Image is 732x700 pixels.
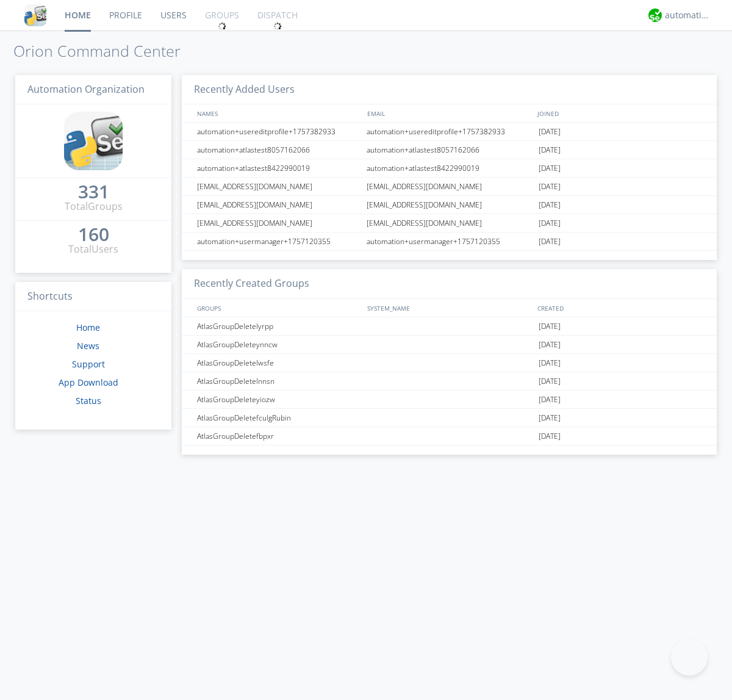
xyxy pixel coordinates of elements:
span: [DATE] [539,391,561,409]
a: AtlasGroupDeletelwsfe[DATE] [182,354,717,372]
div: AtlasGroupDeletefculgRubin [194,409,363,427]
a: AtlasGroupDeleteyiozw[DATE] [182,391,717,409]
a: AtlasGroupDeletefbpxr[DATE] [182,427,717,446]
div: automation+atlastest8422990019 [364,159,536,177]
div: AtlasGroupDeletelyrpp [194,317,363,335]
div: [EMAIL_ADDRESS][DOMAIN_NAME] [364,214,536,232]
span: [DATE] [539,372,561,391]
a: [EMAIL_ADDRESS][DOMAIN_NAME][EMAIL_ADDRESS][DOMAIN_NAME][DATE] [182,196,717,214]
div: automation+atlastest8422990019 [194,159,363,177]
div: automation+usermanager+1757120355 [364,233,536,250]
span: [DATE] [539,317,561,336]
div: AtlasGroupDeleteyiozw [194,391,363,408]
div: [EMAIL_ADDRESS][DOMAIN_NAME] [364,178,536,195]
span: [DATE] [539,214,561,233]
a: AtlasGroupDeletefculgRubin[DATE] [182,409,717,427]
div: Total Users [68,242,118,256]
img: spin.svg [218,22,226,31]
a: AtlasGroupDeletelyrpp[DATE] [182,317,717,336]
div: automation+usereditprofile+1757382933 [364,123,536,140]
a: [EMAIL_ADDRESS][DOMAIN_NAME][EMAIL_ADDRESS][DOMAIN_NAME][DATE] [182,214,717,233]
div: NAMES [194,104,361,122]
div: AtlasGroupDeletefbpxr [194,427,363,445]
span: [DATE] [539,178,561,196]
h3: Recently Created Groups [182,269,717,299]
div: AtlasGroupDeletelnnsn [194,372,363,390]
div: automation+atlastest8057162066 [194,141,363,159]
span: [DATE] [539,336,561,354]
div: GROUPS [194,299,361,317]
img: cddb5a64eb264b2086981ab96f4c1ba7 [24,4,46,26]
span: Automation Organization [27,82,145,96]
div: 160 [78,228,109,240]
a: News [77,340,99,352]
div: AtlasGroupDeleteynncw [194,336,363,353]
a: [EMAIL_ADDRESS][DOMAIN_NAME][EMAIL_ADDRESS][DOMAIN_NAME][DATE] [182,178,717,196]
a: 160 [78,228,109,242]
img: spin.svg [273,22,282,31]
div: [EMAIL_ADDRESS][DOMAIN_NAME] [194,196,363,214]
img: d2d01cd9b4174d08988066c6d424eccd [648,9,662,22]
div: [EMAIL_ADDRESS][DOMAIN_NAME] [364,196,536,214]
div: 331 [78,186,109,198]
a: Support [72,358,105,370]
div: automation+atlas [665,9,711,21]
a: automation+usereditprofile+1757382933automation+usereditprofile+1757382933[DATE] [182,123,717,141]
iframe: Toggle Customer Support [671,639,708,676]
a: App Download [59,377,118,388]
a: 331 [78,186,109,200]
span: [DATE] [539,233,561,251]
h3: Shortcuts [15,282,171,312]
span: [DATE] [539,159,561,178]
a: automation+usermanager+1757120355automation+usermanager+1757120355[DATE] [182,233,717,251]
a: AtlasGroupDeletelnnsn[DATE] [182,372,717,391]
div: EMAIL [364,104,534,122]
div: automation+usereditprofile+1757382933 [194,123,363,140]
a: automation+atlastest8422990019automation+atlastest8422990019[DATE] [182,159,717,178]
div: [EMAIL_ADDRESS][DOMAIN_NAME] [194,178,363,195]
div: automation+usermanager+1757120355 [194,233,363,250]
a: AtlasGroupDeleteynncw[DATE] [182,336,717,354]
a: automation+atlastest8057162066automation+atlastest8057162066[DATE] [182,141,717,159]
span: [DATE] [539,354,561,372]
a: Status [76,395,101,406]
div: automation+atlastest8057162066 [364,141,536,159]
span: [DATE] [539,427,561,446]
span: [DATE] [539,196,561,214]
div: Total Groups [65,200,123,214]
div: AtlasGroupDeletelwsfe [194,354,363,372]
span: [DATE] [539,409,561,427]
h3: Recently Added Users [182,75,717,105]
div: JOINED [534,104,705,122]
div: SYSTEM_NAME [364,299,534,317]
div: CREATED [534,299,705,317]
div: [EMAIL_ADDRESS][DOMAIN_NAME] [194,214,363,232]
span: [DATE] [539,141,561,159]
a: Home [76,322,100,333]
img: cddb5a64eb264b2086981ab96f4c1ba7 [64,112,123,170]
span: [DATE] [539,123,561,141]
